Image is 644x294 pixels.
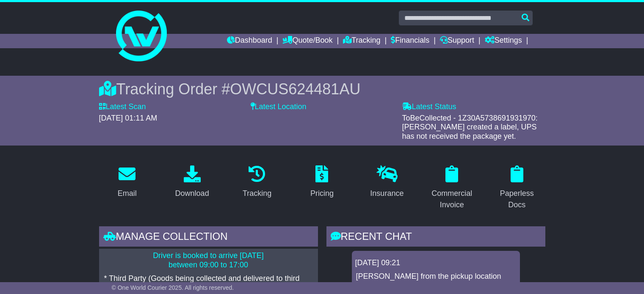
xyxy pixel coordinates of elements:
label: Latest Scan [99,102,146,112]
div: Tracking [243,188,271,199]
a: Commercial Invoice [424,162,480,214]
span: ToBeCollected - 1Z30A5738691931970: [PERSON_NAME] created a label, UPS has not received the packa... [402,114,538,140]
a: Tracking [343,34,380,48]
a: Paperless Docs [489,162,545,214]
a: Support [440,34,474,48]
a: Financials [391,34,429,48]
a: Settings [485,34,522,48]
p: Driver is booked to arrive [DATE] between 09:00 to 17:00 [104,251,313,269]
a: Insurance [365,162,409,202]
div: RECENT CHAT [326,226,545,249]
a: Quote/Book [282,34,332,48]
div: Email [118,188,137,199]
label: Latest Location [251,102,307,112]
label: Latest Status [402,102,456,112]
div: Tracking Order # [99,80,545,98]
a: Dashboard [227,34,272,48]
a: Download [170,162,215,202]
span: [DATE] 01:11 AM [99,114,158,122]
span: © One World Courier 2025. All rights reserved. [112,284,234,291]
div: Manage collection [99,226,318,249]
a: Pricing [305,162,339,202]
span: OWCUS624481AU [230,80,360,98]
div: Insurance [370,188,404,199]
div: Pricing [310,188,334,199]
div: Paperless Docs [494,188,539,211]
div: Commercial Invoice [429,188,475,211]
a: Tracking [237,162,277,202]
div: Download [175,188,209,199]
a: Email [112,162,142,202]
div: [DATE] 09:21 [355,258,517,268]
